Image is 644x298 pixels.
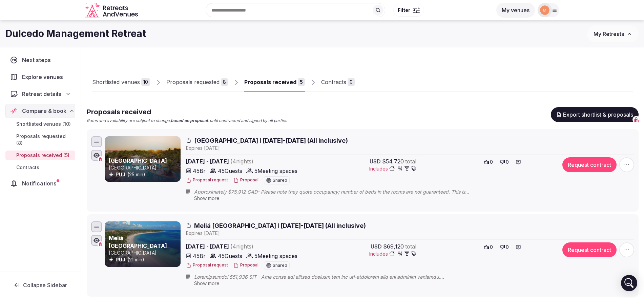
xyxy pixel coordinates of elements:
button: PUJ [116,256,125,263]
div: 10 [141,78,150,86]
button: PUJ [116,171,125,178]
span: USD [370,157,381,165]
button: Proposal [233,177,258,183]
span: Contracts [16,164,39,171]
span: Show more [194,195,220,201]
button: My venues [496,3,535,18]
button: 0 [482,242,495,252]
span: 45 Guests [218,167,242,175]
span: Show more [194,280,220,286]
span: Meliá [GEOGRAPHIC_DATA] I [DATE]-[DATE] (All inclusive) [194,221,366,230]
h2: Proposals received [87,107,287,117]
button: Proposal [233,262,258,268]
span: Loremipsumdol $51,936 SIT - Ame conse adi elitsed doeiusm tem inc utl-etdolorem aliq eni adminim ... [194,274,490,280]
button: Includes [369,251,416,257]
span: 0 [506,244,509,251]
a: PUJ [116,257,125,262]
span: Shared [273,178,287,182]
a: Explore venues [5,70,75,84]
button: 0 [482,157,495,167]
span: 5 Meeting spaces [254,252,297,260]
span: Notifications [22,179,59,187]
span: ( 4 night s ) [230,158,253,165]
span: total [405,157,416,165]
a: Proposals received (5) [5,151,75,160]
button: Request contract [562,157,617,172]
span: 0 [490,244,493,251]
div: 5 [298,78,305,86]
span: ( 4 night s ) [230,243,253,250]
span: USD [371,242,382,251]
span: [DATE] - [DATE] [186,242,305,251]
p: [GEOGRAPHIC_DATA] [109,250,179,256]
span: Proposals requested (8) [16,133,72,146]
span: 45 Br [193,167,206,175]
p: Rates and availability are subject to change, , until contracted and signed by all parties [87,118,287,124]
span: $54,720 [382,157,404,165]
button: Request contract [562,242,617,257]
span: 45 Guests [218,252,242,260]
span: Filter [398,7,410,14]
a: Contracts [5,163,75,172]
button: 0 [498,242,511,252]
button: My Retreats [587,25,639,42]
span: Shortlisted venues (10) [16,121,71,127]
a: Meliá [GEOGRAPHIC_DATA] [109,235,167,249]
a: Proposals requested8 [166,73,228,92]
svg: Retreats and Venues company logo [85,3,139,18]
button: Proposal request [186,262,228,268]
div: (25 min) [109,171,179,178]
div: Open Intercom Messenger [621,275,637,291]
span: total [405,242,416,251]
button: Proposal request [186,177,228,183]
a: Shortlisted venues10 [92,73,150,92]
span: Collapse Sidebar [23,282,67,289]
button: Includes [369,165,416,172]
a: [GEOGRAPHIC_DATA] [109,157,167,164]
a: Proposals requested (8) [5,132,75,148]
span: 45 Br [193,252,206,260]
button: 0 [498,157,511,167]
span: 5 Meeting spaces [254,167,297,175]
div: 0 [348,78,355,86]
span: Shared [273,263,287,267]
button: Collapse Sidebar [5,278,75,293]
span: Proposals received (5) [16,152,69,159]
span: $69,120 [383,242,404,251]
div: (21 min) [109,256,179,263]
span: Retreat details [22,90,61,98]
a: My venues [496,7,535,14]
a: Contracts0 [321,73,355,92]
span: Next steps [22,56,54,64]
div: 8 [221,78,228,86]
a: Next steps [5,53,75,67]
div: Shortlisted venues [92,78,140,86]
div: Contracts [321,78,346,86]
img: marina [540,5,549,15]
div: Expire s [DATE] [186,230,634,237]
span: My Retreats [594,31,624,37]
span: Approximately $75,912 CAD- Please note they quote occupancy; number of beds in the rooms are not ... [194,188,490,195]
button: Filter [393,4,424,17]
span: [GEOGRAPHIC_DATA] I [DATE]-[DATE] (All inclusive) [194,136,348,145]
strong: based on proposal [171,118,208,123]
span: Explore venues [22,73,66,81]
div: Expire s [DATE] [186,145,634,152]
a: Proposals received5 [244,73,305,92]
a: PUJ [116,172,125,177]
a: Notifications [5,176,75,191]
p: [GEOGRAPHIC_DATA] [109,164,179,171]
div: Proposals received [244,78,296,86]
a: Shortlisted venues (10) [5,119,75,129]
button: Export shortlist & proposals [551,107,639,122]
a: Visit the homepage [85,3,139,18]
span: 0 [490,159,493,165]
span: 0 [506,159,509,165]
span: Compare & book [22,107,66,115]
h1: Dulcedo Management Retreat [5,27,146,40]
span: [DATE] - [DATE] [186,157,305,165]
div: Proposals requested [166,78,220,86]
